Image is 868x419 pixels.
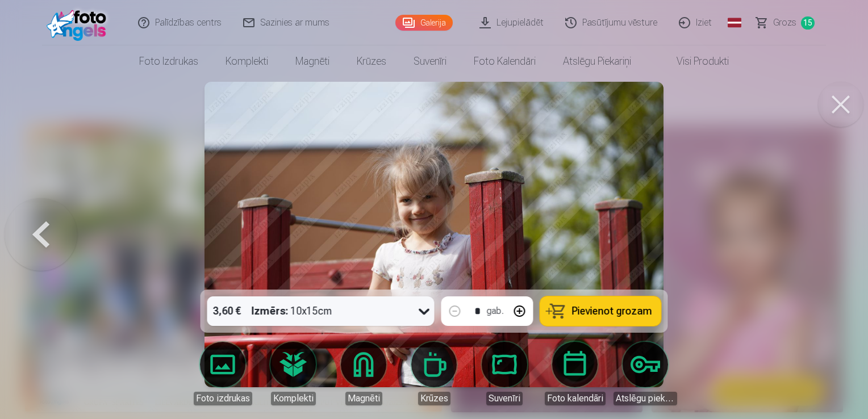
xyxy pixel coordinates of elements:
a: Foto kalendāri [460,45,549,77]
a: Foto kalendāri [543,342,607,405]
a: Foto izdrukas [126,45,212,77]
div: 10x15cm [252,296,332,326]
div: gab. [487,298,504,325]
a: Komplekti [212,45,282,77]
a: Krūzes [343,45,400,77]
span: Grozs [773,16,796,30]
a: Atslēgu piekariņi [614,342,677,405]
div: Krūzes [418,392,450,405]
div: Komplekti [271,392,316,405]
span: Pievienot grozam [572,306,652,316]
a: Magnēti [282,45,343,77]
a: Suvenīri [400,45,460,77]
a: Atslēgu piekariņi [549,45,645,77]
strong: Izmērs : [252,303,289,319]
img: /fa1 [47,5,112,41]
a: Foto izdrukas [191,342,254,405]
div: Atslēgu piekariņi [614,392,677,405]
a: Visi produkti [645,45,742,77]
div: 3,60 € [207,296,247,326]
div: Foto izdrukas [194,392,252,405]
div: Magnēti [345,392,382,405]
button: Pievienot grozam [540,296,661,326]
a: Komplekti [261,342,325,405]
div: Suvenīri [486,392,523,405]
a: Suvenīri [473,342,536,405]
div: Foto kalendāri [545,392,606,405]
a: Galerija [395,15,453,31]
a: Magnēti [332,342,395,405]
a: Krūzes [402,342,466,405]
span: 15 [801,16,815,30]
